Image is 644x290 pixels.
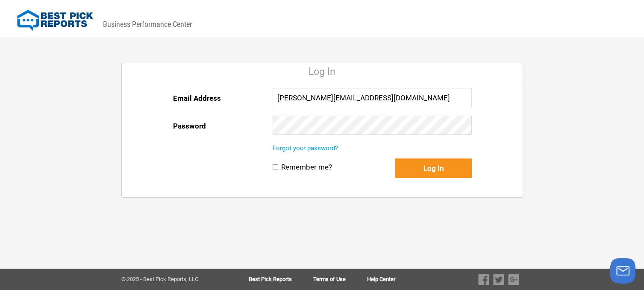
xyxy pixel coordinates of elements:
div: Log In [122,63,523,80]
label: Email Address [173,88,221,108]
a: Forgot your password? [273,144,338,152]
a: Terms of Use [313,276,367,282]
img: Best Pick Reports Logo [17,10,93,31]
label: Password [173,116,206,136]
div: © 2025 - Best Pick Reports, LLC [121,276,222,282]
label: Remember me? [281,163,332,172]
button: Log In [395,158,472,178]
button: Launch chat [610,258,635,284]
a: Help Center [367,276,395,282]
a: Best Pick Reports [249,276,313,282]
